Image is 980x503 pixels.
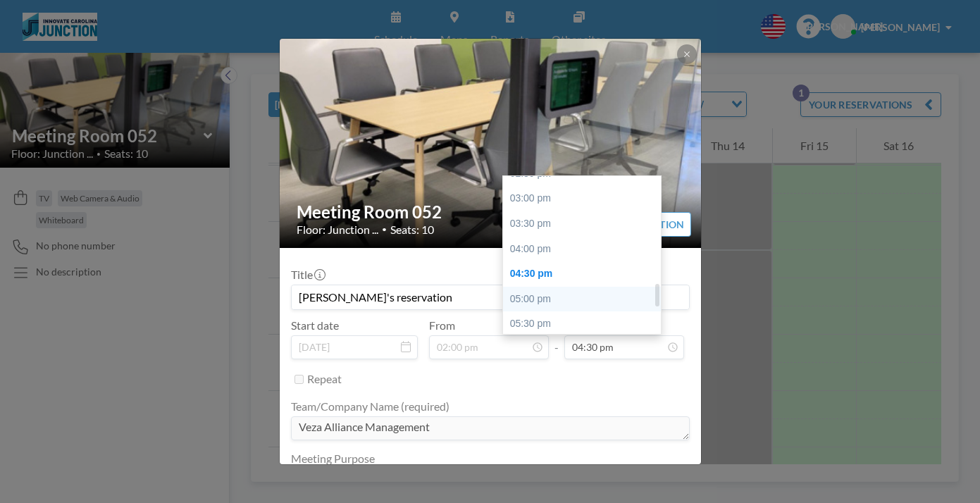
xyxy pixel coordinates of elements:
span: - [554,323,559,354]
div: 03:00 pm [503,186,661,211]
span: Seats: 10 [390,223,434,237]
label: Start date [291,318,339,333]
div: 04:30 pm [503,261,661,287]
label: From [429,318,455,333]
h2: Meeting Room 052 [297,201,686,223]
label: Team/Company Name (required) [291,399,449,414]
div: 05:30 pm [503,311,661,337]
label: Meeting Purpose [291,452,375,466]
div: 05:00 pm [503,287,661,312]
div: 04:00 pm [503,237,661,262]
img: 537.jpg [280,37,702,249]
label: Repeat [307,372,342,386]
label: Title [291,268,324,282]
span: • [382,224,387,235]
div: 03:30 pm [503,211,661,237]
span: Floor: Junction ... [297,223,378,237]
input: (No title) [292,285,689,309]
